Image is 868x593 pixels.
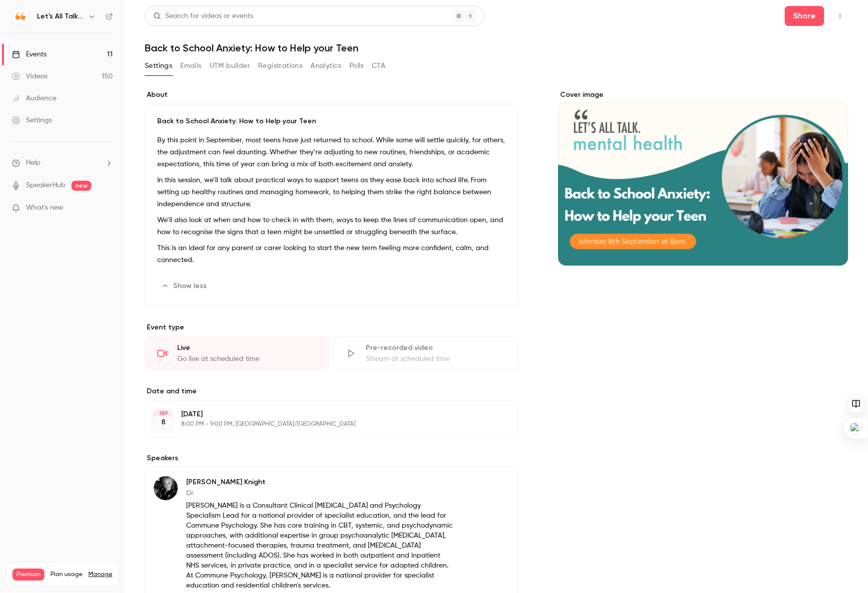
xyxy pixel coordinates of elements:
span: What's new [26,203,63,213]
p: 8:00 PM - 9:00 PM, [GEOGRAPHIC_DATA]/[GEOGRAPHIC_DATA] [181,420,465,428]
span: Premium [12,569,44,581]
span: new [71,181,91,191]
span: Help [26,158,40,168]
div: Settings [12,115,52,125]
p: Dr [186,488,453,498]
label: Cover image [558,90,848,100]
div: Pre-recorded videoStream at scheduled time [333,336,518,370]
p: By this point in September, most teens have just returned to school. While some will settle quick... [157,134,506,170]
button: UTM builder [210,58,250,74]
iframe: Noticeable Trigger [101,204,113,213]
p: [DATE] [181,409,465,419]
li: help-dropdown-opener [12,158,113,168]
div: LiveGo live at scheduled time [145,336,329,370]
button: Share [785,6,824,26]
label: Speakers [145,453,518,463]
div: Events [12,49,46,59]
div: Live [177,343,317,353]
div: SEP [154,410,172,417]
button: Emails [180,58,201,74]
p: Event type [145,322,518,332]
div: Videos [12,71,47,81]
div: Search for videos or events [153,11,253,21]
div: Go live at scheduled time [177,354,317,364]
span: Plan usage [50,571,82,579]
img: Sarah-Jane Knight [154,476,178,500]
label: Date and time [145,386,518,396]
a: Manage [88,571,112,579]
div: Pre-recorded video [366,343,506,353]
div: Audience [12,93,56,103]
p: This is an ideal for any parent or carer looking to start the new term feeling more confident, ca... [157,242,506,266]
button: CTA [372,58,385,74]
button: Analytics [310,58,341,74]
h6: Let's All Talk Mental Health [37,11,84,21]
h1: Back to School Anxiety: How to Help your Teen [145,42,848,54]
p: 8 [161,417,166,427]
p: Back to School Anxiety: How to Help your Teen [157,116,506,126]
p: We’ll also look at when and how to check in with them, ways to keep the lines of communication op... [157,214,506,238]
p: In this session, we’ll talk about practical ways to support teens as they ease back into school l... [157,174,506,210]
div: Stream at scheduled time [366,354,506,364]
button: Registrations [258,58,302,74]
button: Settings [145,58,172,74]
label: About [145,90,518,100]
a: SpeakerHub [26,180,65,191]
section: Cover image [558,90,848,266]
p: [PERSON_NAME] Knight [186,477,453,487]
button: Polls [349,58,364,74]
img: Let's All Talk Mental Health [12,8,28,24]
p: [PERSON_NAME] is a Consultant Clinical [MEDICAL_DATA] and Psychology Specialism Lead for a nation... [186,501,453,591]
button: Show less [157,278,213,294]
